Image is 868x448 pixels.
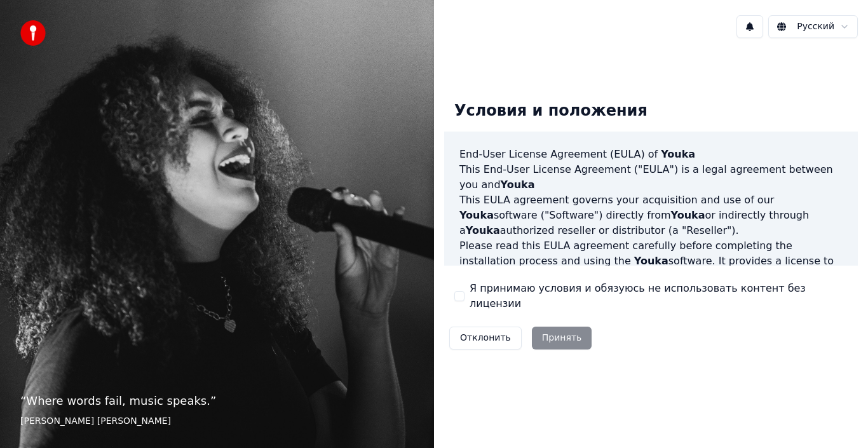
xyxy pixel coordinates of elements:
[20,392,414,410] p: “ Where words fail, music speaks. ”
[459,193,843,238] p: This EULA agreement governs your acquisition and use of our software ("Software") directly from o...
[459,147,843,162] h3: End-User License Agreement (EULA) of
[661,148,695,160] span: Youka
[444,91,658,132] div: Условия и положения
[459,238,843,299] p: Please read this EULA agreement carefully before completing the installation process and using th...
[20,20,46,46] img: youka
[466,224,500,236] span: Youka
[634,255,668,267] span: Youka
[501,179,535,191] span: Youka
[449,327,522,350] button: Отклонить
[470,281,848,311] label: Я принимаю условия и обязуюсь не использовать контент без лицензии
[20,415,414,428] footer: [PERSON_NAME] [PERSON_NAME]
[459,162,843,193] p: This End-User License Agreement ("EULA") is a legal agreement between you and
[671,209,705,221] span: Youka
[459,209,494,221] span: Youka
